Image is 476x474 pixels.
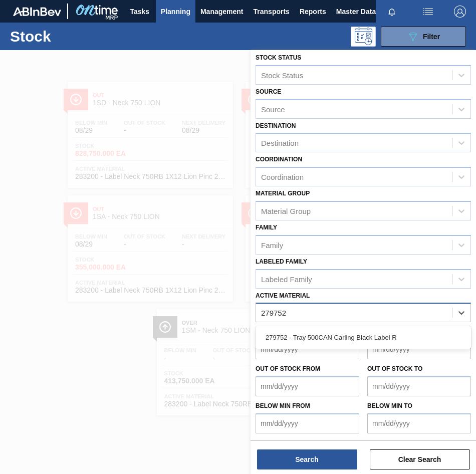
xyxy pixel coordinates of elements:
[261,173,304,181] div: Coordination
[454,6,466,18] img: Logout
[256,339,359,359] input: mm/dd/yyyy
[256,190,310,197] label: Material Group
[422,6,434,18] img: userActions
[261,241,283,249] div: Family
[367,402,412,409] label: Below Min to
[256,122,296,129] label: Destination
[256,413,359,433] input: mm/dd/yyyy
[376,5,408,19] button: Notifications
[200,6,244,18] span: Management
[256,328,471,347] div: 279752 - Tray 500CAN Carling Black Label R
[351,27,376,47] div: Programming: no user selected
[161,6,190,18] span: Planning
[300,6,326,18] span: Reports
[256,156,302,163] label: Coordination
[129,6,151,18] span: Tasks
[13,7,61,16] img: TNhmsLtSVTkK8tSr43FrP2fwEKptu5GPRR3wAAAABJRU5ErkJggg==
[261,105,285,113] div: Source
[256,258,307,265] label: Labeled Family
[256,402,310,409] label: Below Min from
[256,365,320,372] label: Out of Stock from
[256,88,281,95] label: Source
[256,54,301,61] label: Stock Status
[261,139,299,147] div: Destination
[256,292,310,299] label: Active Material
[256,224,277,231] label: Family
[261,275,312,283] div: Labeled Family
[367,365,422,372] label: Out of Stock to
[381,27,466,47] button: Filter
[423,33,440,41] span: Filter
[367,413,471,433] input: mm/dd/yyyy
[10,31,138,42] h1: Stock
[261,206,311,215] div: Material Group
[261,71,303,79] div: Stock Status
[367,376,471,396] input: mm/dd/yyyy
[256,376,359,396] input: mm/dd/yyyy
[254,6,290,18] span: Transports
[367,339,471,359] input: mm/dd/yyyy
[336,6,376,18] span: Master Data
